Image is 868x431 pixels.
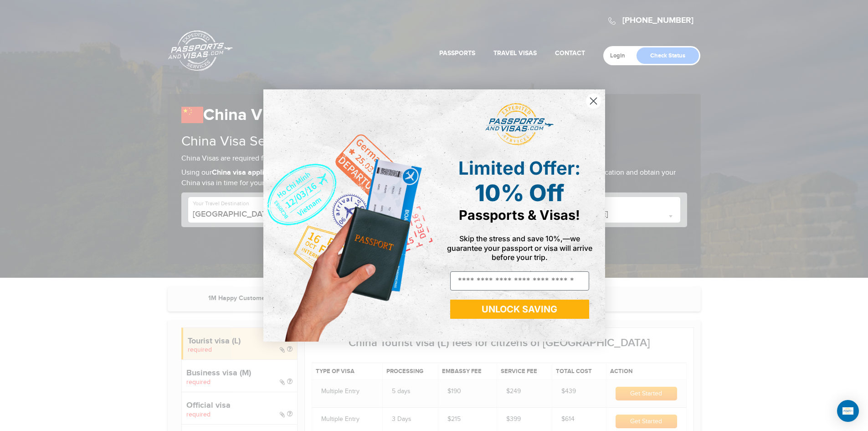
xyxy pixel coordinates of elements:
button: UNLOCK SAVING [450,300,589,319]
span: 10% Off [475,179,564,207]
img: passports and visas [485,103,554,146]
span: Skip the stress and save 10%,—we guarantee your passport or visa will arrive before your trip. [447,234,592,261]
div: Open Intercom Messenger [837,400,859,422]
button: Close dialog [586,93,601,109]
span: Passports & Visas! [459,207,580,223]
span: Limited Offer: [458,157,580,179]
img: de9cda0d-0715-46ca-9a25-073762a91ba7.png [263,89,434,342]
